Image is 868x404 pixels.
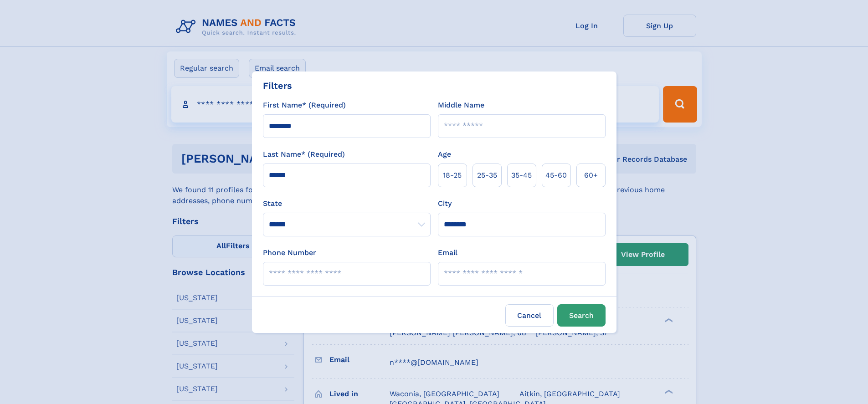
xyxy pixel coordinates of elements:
label: Last Name* (Required) [263,149,345,160]
span: 25‑35 [477,170,497,181]
label: Email [438,247,457,258]
span: 45‑60 [545,170,567,181]
label: Phone Number [263,247,316,258]
label: First Name* (Required) [263,100,346,111]
button: Search [557,304,606,327]
span: 35‑45 [511,170,532,181]
label: Middle Name [438,100,484,111]
span: 60+ [584,170,598,181]
span: 18‑25 [443,170,462,181]
label: Age [438,149,451,160]
div: Filters [263,79,292,92]
label: City [438,198,452,209]
label: Cancel [505,304,554,327]
label: State [263,198,431,209]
